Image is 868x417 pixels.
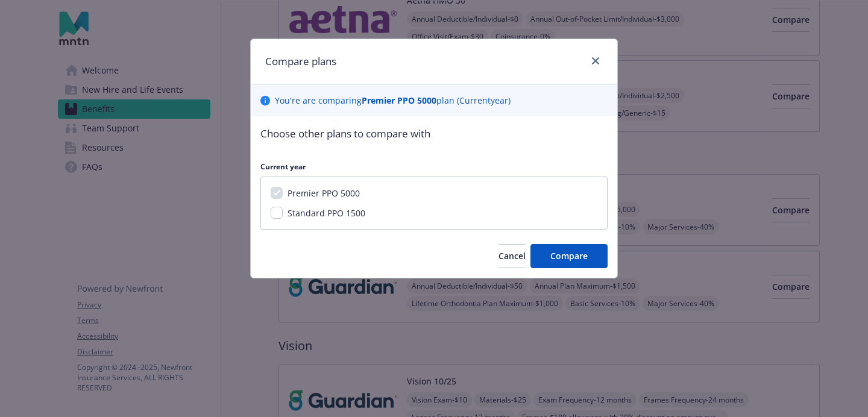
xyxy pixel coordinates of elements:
p: Current year [260,161,608,172]
h1: Compare plans [265,54,336,69]
p: Choose other plans to compare with [260,126,608,142]
span: Cancel [498,250,526,262]
p: You ' re are comparing plan ( Current year) [275,94,511,107]
button: Compare [530,244,608,268]
b: Premier PPO 5000 [362,95,436,106]
button: Cancel [498,244,526,268]
span: Standard PPO 1500 [288,207,365,219]
span: Premier PPO 5000 [288,187,360,199]
span: Compare [550,250,588,262]
a: close [588,54,603,68]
